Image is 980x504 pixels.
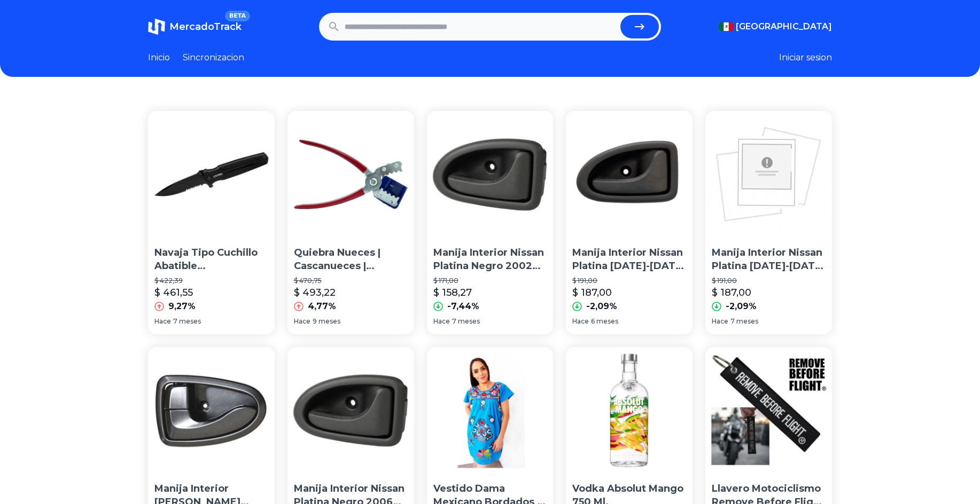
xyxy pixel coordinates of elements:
[294,277,408,285] p: $ 470,75
[726,300,757,313] p: -2,09%
[287,111,414,334] a: Quiebra Nueces | Cascanueces | Pinza Para Nuez 31000010Quiebra Nueces | Cascanueces | [GEOGRAPHIC...
[452,317,480,326] span: 7 meses
[433,285,472,300] p: $ 158,27
[712,285,751,300] p: $ 187,00
[427,111,554,238] img: Manija Interior Nissan Platina Negro 2002 2003 2004 2005
[572,246,686,273] p: Manija Interior Nissan Platina [DATE]-[DATE] Der Rng
[705,111,832,238] img: Manija Interior Nissan Platina 2000-2007 Der Rng
[287,347,414,474] img: Manija Interior Nissan Platina Negro 2006 2007 2008 2009
[712,277,826,285] p: $ 191,00
[148,111,275,334] a: Navaja Tipo Cuchillo Abatible Urrea 686 32802666Navaja Tipo Cuchillo Abatible [PERSON_NAME] 686 3...
[712,246,826,273] p: Manija Interior Nissan Platina [DATE]-[DATE] Der Rng
[447,300,479,313] p: -7,44%
[572,277,686,285] p: $ 191,00
[705,347,832,474] img: Llavero Motociclismo Remove Before Flight Original
[586,300,617,313] p: -2,09%
[294,317,310,326] span: Hace
[427,111,554,334] a: Manija Interior Nissan Platina Negro 2002 2003 2004 2005Manija Interior Nissan Platina Negro 2002...
[294,246,408,273] p: Quiebra Nueces | Cascanueces | [GEOGRAPHIC_DATA] 31000010
[173,317,201,326] span: 7 meses
[572,317,589,326] span: Hace
[183,51,244,64] a: Sincronizacion
[591,317,618,326] span: 6 meses
[148,347,275,474] img: Manija Interior Dodge Verna 2004 2005 2006 Gris Del/tra Izq
[705,111,832,334] a: Manija Interior Nissan Platina 2000-2007 Der RngManija Interior Nissan Platina [DATE]-[DATE] Der ...
[566,347,693,474] img: Vodka Absolut Mango 750 Ml.
[154,246,268,273] p: Navaja Tipo Cuchillo Abatible [PERSON_NAME] 686 32802666
[433,277,547,285] p: $ 171,00
[572,285,612,300] p: $ 187,00
[566,111,693,238] img: Manija Interior Nissan Platina 2000-2007 Der Rng
[779,51,832,64] button: Iniciar sesion
[287,111,414,238] img: Quiebra Nueces | Cascanueces | Pinza Para Nuez 31000010
[433,246,547,273] p: Manija Interior Nissan Platina Negro 2002 2003 2004 2005
[294,285,336,300] p: $ 493,22
[433,317,450,326] span: Hace
[308,300,336,313] p: 4,77%
[427,347,554,474] img: Vestido Dama Mexicano Bordados A Mano Artesanal Tipico
[168,300,196,313] p: 9,27%
[154,317,171,326] span: Hace
[154,277,268,285] p: $ 422,39
[148,111,275,238] img: Navaja Tipo Cuchillo Abatible Urrea 686 32802666
[730,317,758,326] span: 7 meses
[169,21,242,33] span: MercadoTrack
[148,51,170,64] a: Inicio
[148,18,242,35] a: MercadoTrackBETA
[154,285,193,300] p: $ 461,55
[225,11,250,21] span: BETA
[719,22,734,31] img: Mexico
[719,20,832,33] button: [GEOGRAPHIC_DATA]
[313,317,340,326] span: 9 meses
[712,317,728,326] span: Hace
[148,18,165,35] img: MercadoTrack
[736,20,832,33] span: [GEOGRAPHIC_DATA]
[566,111,693,334] a: Manija Interior Nissan Platina 2000-2007 Der RngManija Interior Nissan Platina [DATE]-[DATE] Der ...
